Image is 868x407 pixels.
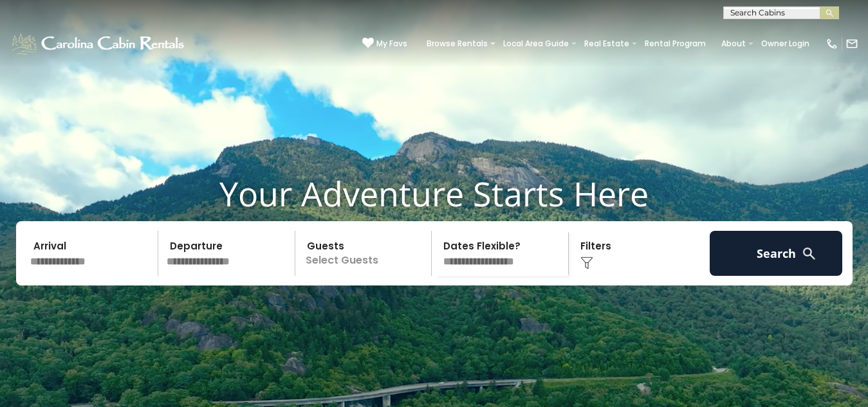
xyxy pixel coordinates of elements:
[497,35,575,53] a: Local Area Guide
[10,31,188,57] img: White-1-1-2.png
[299,231,432,276] p: Select Guests
[580,257,593,269] img: filter--v1.png
[826,37,838,50] img: phone-regular-white.png
[362,37,407,50] a: My Favs
[420,35,494,53] a: Browse Rentals
[755,35,816,53] a: Owner Login
[801,246,817,262] img: search-regular-white.png
[10,174,858,213] h1: Your Adventure Starts Here
[715,35,752,53] a: About
[578,35,636,53] a: Real Estate
[376,38,407,50] span: My Favs
[845,37,858,50] img: mail-regular-white.png
[710,231,843,276] button: Search
[638,35,712,53] a: Rental Program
